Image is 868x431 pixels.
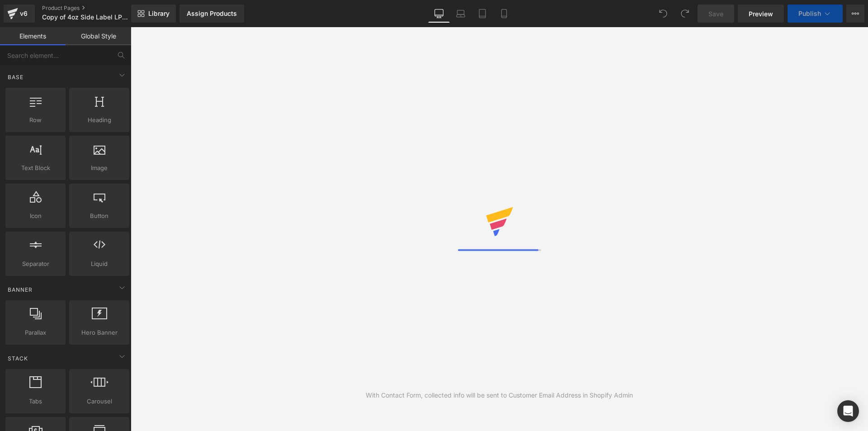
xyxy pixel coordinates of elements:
button: More [846,5,864,23]
span: Carousel [72,397,127,406]
span: Button [72,211,127,221]
span: Hero Banner [72,328,127,337]
a: v6 [4,5,35,23]
span: Parallax [8,328,63,337]
span: Stack [7,354,29,363]
a: Mobile [493,5,515,23]
span: Tabs [8,397,63,406]
a: Product Pages [42,5,146,12]
span: Icon [8,211,63,221]
a: Desktop [428,5,450,23]
div: v6 [18,8,29,19]
span: Liquid [72,259,127,269]
a: New Library [131,5,176,23]
span: Heading [72,115,127,125]
span: Image [72,163,127,173]
a: Global Style [66,27,131,45]
span: Library [148,9,170,18]
span: Text Block [8,163,63,173]
div: With Contact Form, collected info will be sent to Customer Email Address in Shopify Admin [366,390,633,400]
span: Banner [7,285,33,294]
a: Preview [738,5,784,23]
span: Separator [8,259,63,269]
div: Open Intercom Messenger [837,400,859,422]
span: Save [708,9,723,19]
span: Base [7,73,24,81]
a: Tablet [472,5,493,23]
span: Publish [798,10,821,17]
button: Redo [676,5,694,23]
span: Copy of 4oz Side Label LP OFFICIAL - Biters Testing (Subscription) [42,14,129,21]
div: Assign Products [187,10,237,17]
a: Laptop [450,5,472,23]
span: Preview [749,9,773,19]
button: Undo [654,5,672,23]
button: Publish [788,5,843,23]
span: Row [8,115,63,125]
